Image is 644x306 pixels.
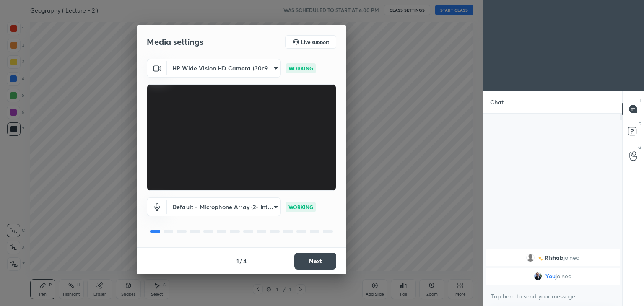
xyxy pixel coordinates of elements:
h5: Live support [301,39,329,44]
img: default.png [526,254,535,262]
span: You [545,273,556,280]
div: HP Wide Vision HD Camera (30c9:0069) [167,197,281,216]
p: D [639,121,641,127]
h4: 1 [236,257,239,265]
span: joined [563,254,580,261]
div: HP Wide Vision HD Camera (30c9:0069) [167,59,281,78]
span: joined [556,273,572,280]
p: Chat [483,91,510,113]
p: WORKING [288,65,313,72]
p: G [638,144,641,150]
h2: Media settings [147,36,203,47]
span: Rishab [545,254,563,261]
div: grid [483,248,622,286]
p: WORKING [288,203,313,211]
img: no-rating-badge.077c3623.svg [538,256,543,261]
img: cb5e8b54239f41d58777b428674fb18d.jpg [534,272,542,280]
h4: 4 [243,257,247,265]
button: Next [294,253,336,270]
p: T [639,97,641,104]
h4: / [240,257,242,265]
